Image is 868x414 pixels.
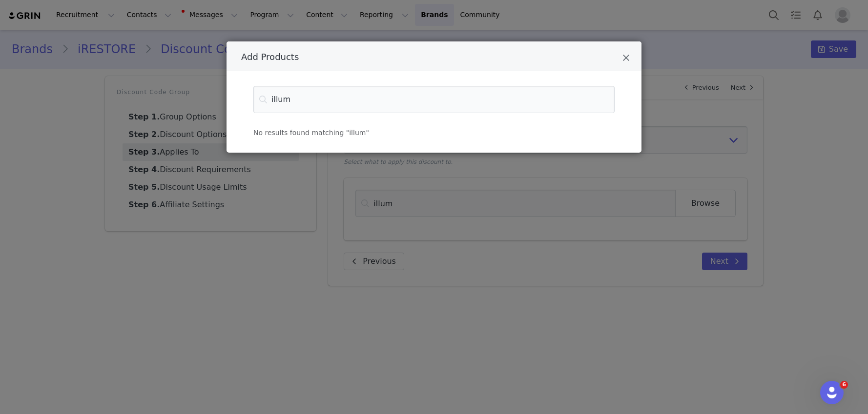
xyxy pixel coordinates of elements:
div: No results found matching "illum" [253,128,615,138]
div: Add Products [227,41,641,153]
span: Add Products [241,52,299,62]
button: Close [622,53,630,65]
iframe: Intercom live chat [820,381,844,404]
span: 6 [840,381,848,389]
input: Search for products by title [253,86,615,113]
